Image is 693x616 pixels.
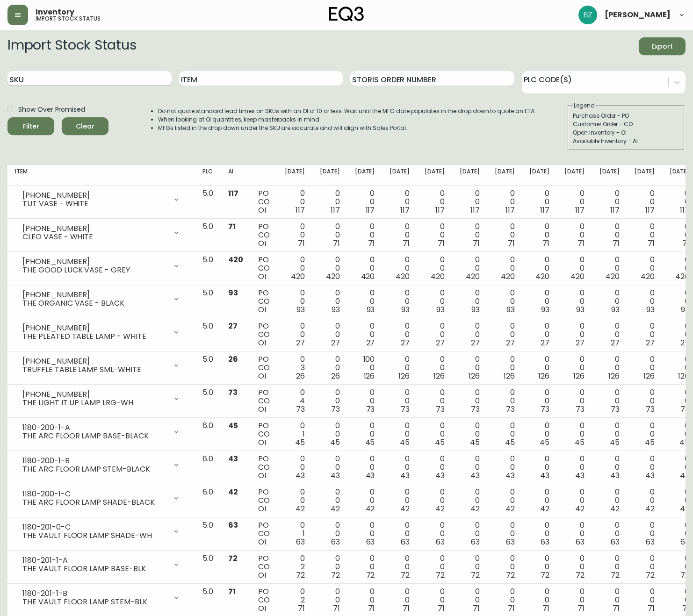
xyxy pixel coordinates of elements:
span: 420 [466,271,480,282]
div: 0 0 [320,222,340,248]
span: 93 [471,304,480,315]
span: 45 [505,437,515,448]
div: 0 0 [635,256,655,281]
span: 45 [645,437,655,448]
span: 117 [331,205,340,215]
div: 0 0 [495,422,515,447]
div: 0 0 [285,189,305,215]
div: 0 0 [564,422,585,447]
li: Do not quote standard lead times on SKUs with an OI of 10 or less. Wait until the MFG date popula... [158,107,536,115]
span: 71 [438,238,445,249]
span: OI [258,404,266,415]
div: 0 0 [460,222,480,248]
td: 5.0 [195,385,221,418]
div: 0 0 [529,422,549,447]
div: 0 0 [460,189,480,215]
span: 26 [296,371,305,381]
div: 0 0 [635,322,655,347]
td: 5.0 [195,219,221,252]
div: 0 0 [285,256,305,281]
div: 0 0 [564,388,585,414]
div: 0 0 [670,256,690,281]
span: 117 [540,205,549,215]
div: 0 0 [599,422,620,447]
th: [DATE] [627,165,662,186]
span: 73 [576,404,585,415]
td: 5.0 [195,318,221,351]
li: When looking at OI quantities, keep masterpacks in mind. [158,115,536,124]
div: PO CO [258,289,270,314]
span: 71 [682,238,689,249]
div: 0 0 [599,388,620,414]
div: 0 0 [564,355,585,380]
div: 1180-200-1-A [22,423,167,432]
div: THE LIGHT IT UP LAMP LRG-WH [22,399,167,407]
span: 420 [606,271,620,282]
span: 420 [396,271,410,282]
span: 27 [541,337,549,348]
div: 0 0 [390,355,410,380]
div: 0 0 [320,422,340,447]
span: 27 [401,337,410,348]
div: 0 0 [529,388,549,414]
span: 93 [541,304,549,315]
button: Export [639,37,686,55]
div: PO CO [258,355,270,380]
span: 93 [506,304,515,315]
span: 45 [295,437,305,448]
span: 27 [228,321,238,331]
div: 0 0 [355,289,375,314]
span: 45 [540,437,549,448]
img: logo [329,7,364,21]
th: [DATE] [522,165,557,186]
div: 0 0 [390,388,410,414]
td: 6.0 [195,418,221,451]
div: 0 0 [460,355,480,380]
span: 420 [535,271,549,282]
div: 0 0 [529,256,549,281]
span: 420 [675,271,689,282]
span: 117 [645,205,655,215]
span: 93 [367,304,375,315]
li: MFGs listed in the drop down under the SKU are accurate and will align with Sales Portal. [158,124,536,132]
span: 71 [228,221,236,232]
th: [DATE] [382,165,417,186]
div: 0 0 [599,322,620,347]
div: 0 0 [460,322,480,347]
span: 27 [576,337,585,348]
span: 117 [435,205,445,215]
span: 117 [505,205,515,215]
span: 126 [538,371,549,381]
div: 0 0 [670,322,690,347]
span: 71 [298,238,305,249]
div: 1180-201-1-A [22,556,167,565]
td: 5.0 [195,186,221,219]
span: 27 [296,337,305,348]
div: 0 0 [355,322,375,347]
div: TUT VASE - WHITE [22,200,167,208]
th: [DATE] [557,165,592,186]
span: 27 [680,337,689,348]
div: 0 0 [635,355,655,380]
th: [DATE] [347,165,383,186]
div: 0 0 [529,189,549,215]
div: 0 0 [355,256,375,281]
span: 117 [366,205,375,215]
div: 0 4 [285,388,305,414]
button: Clear [62,117,108,135]
div: PO CO [258,222,270,248]
div: 0 0 [564,289,585,314]
div: 0 0 [390,289,410,314]
span: 420 [501,271,515,282]
th: [DATE] [487,165,522,186]
div: 0 0 [355,422,375,447]
span: 117 [400,205,410,215]
span: 117 [228,188,238,199]
div: PO CO [258,189,270,215]
div: 0 0 [320,289,340,314]
div: 0 0 [285,322,305,347]
div: THE VAULT FLOOR LAMP SHADE-WH [22,531,167,540]
span: 420 [570,271,585,282]
div: 0 0 [495,388,515,414]
h2: Import Stock Status [7,37,136,55]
